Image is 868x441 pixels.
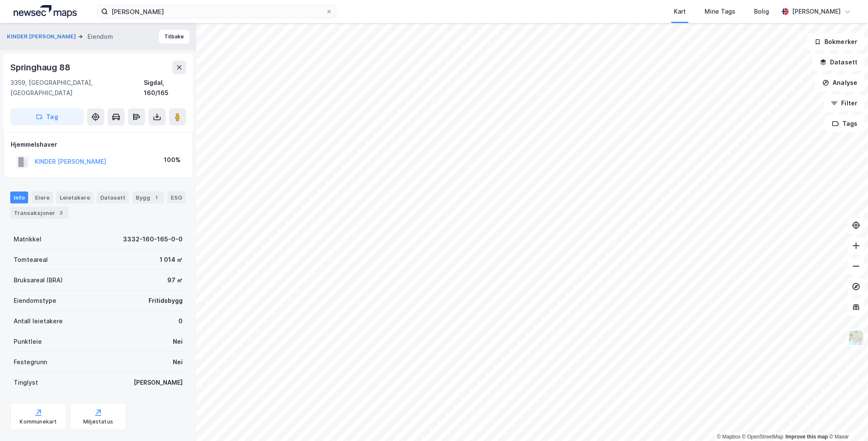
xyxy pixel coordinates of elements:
div: Kart [674,6,686,17]
div: Kontrollprogram for chat [825,400,868,441]
div: Sigdal, 160/165 [144,78,186,98]
div: Matrikkel [14,234,41,244]
a: Mapbox [717,434,740,440]
img: Z [848,330,864,346]
button: Bokmerker [807,33,865,50]
div: Transaksjoner [10,207,69,219]
button: Tag [10,108,84,125]
div: Bygg [132,191,164,203]
button: Datasett [813,54,865,71]
div: Tinglyst [14,377,38,388]
div: Datasett [97,191,129,203]
a: Improve this map [786,434,828,440]
div: Fritidsbygg [149,296,183,306]
a: OpenStreetMap [742,434,784,440]
div: 97 ㎡ [167,275,183,285]
img: logo.a4113a55bc3d86da70a041830d287a7e.svg [14,5,77,18]
button: Analyse [815,74,865,91]
button: KINDER [PERSON_NAME] [7,32,78,41]
div: Bruksareal (BRA) [14,275,63,285]
div: Eiendom [87,32,113,42]
div: Mine Tags [705,6,735,17]
button: Tilbake [159,30,189,44]
div: 3359, [GEOGRAPHIC_DATA], [GEOGRAPHIC_DATA] [10,78,144,98]
div: Nei [173,357,183,367]
div: 100% [164,155,181,165]
div: Kommunekart [20,418,57,425]
input: Søk på adresse, matrikkel, gårdeiere, leietakere eller personer [108,5,326,18]
iframe: Chat Widget [825,400,868,441]
div: Leietakere [56,191,93,203]
div: Punktleie [14,337,42,347]
div: Nei [173,337,183,347]
div: [PERSON_NAME] [134,377,183,388]
div: 0 [178,316,183,326]
div: 1 014 ㎡ [160,255,183,265]
div: Festegrunn [14,357,47,367]
div: Tomteareal [14,255,48,265]
div: ESG [167,191,186,203]
button: Tags [825,115,865,132]
div: Antall leietakere [14,316,63,326]
div: 1 [152,193,160,202]
div: 3332-160-165-0-0 [123,234,183,244]
div: Eiendomstype [14,296,56,306]
div: 3 [57,209,65,217]
button: Filter [824,95,865,112]
div: Springhaug 88 [10,61,72,74]
div: Bolig [754,6,769,17]
div: Miljøstatus [83,418,113,425]
div: Hjemmelshaver [11,139,186,150]
div: [PERSON_NAME] [792,6,841,17]
div: Eiere [32,191,53,203]
div: Info [10,191,28,203]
